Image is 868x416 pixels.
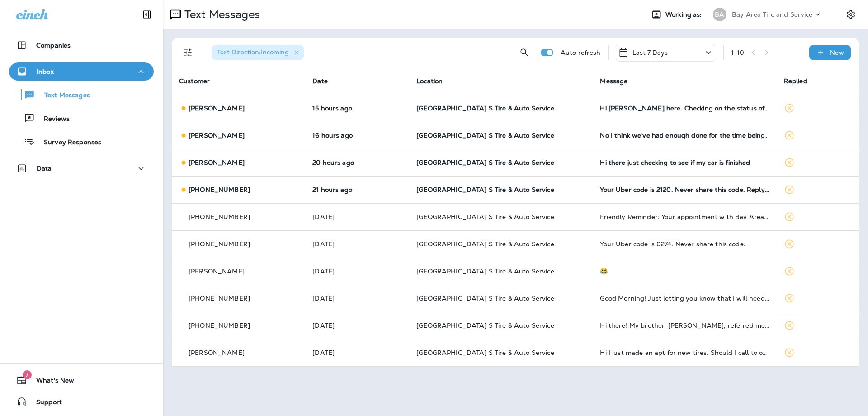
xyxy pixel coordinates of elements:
span: Working as: [665,11,704,19]
p: [PHONE_NUMBER] [189,240,250,248]
div: 1 - 10 [731,49,745,56]
p: Survey Responses [35,139,101,147]
span: Text Direction : Incoming [217,48,289,56]
button: Support [9,393,154,411]
p: Reviews [35,115,70,124]
div: Your Uber code is 0274. Never share this code. [600,240,769,248]
p: Aug 14, 2025 04:20 PM [312,105,402,112]
p: [PERSON_NAME] [189,159,245,166]
span: [GEOGRAPHIC_DATA] S Tire & Auto Service [416,349,554,357]
div: Friendly Reminder: Your appointment with Bay Area Tire & Service - Eldersburg is booked for Augus... [600,213,769,220]
span: Location [416,77,443,85]
button: Reviews [9,109,154,128]
button: Data [9,159,154,177]
p: Aug 10, 2025 08:20 AM [312,295,402,302]
p: [PHONE_NUMBER] [189,295,250,302]
button: Filters [179,43,197,62]
div: Your Uber code is 2120. Never share this code. Reply STOP ALL to unsubscribe. [600,186,769,193]
span: [GEOGRAPHIC_DATA] S Tire & Auto Service [416,131,554,139]
p: New [830,49,844,56]
button: Companies [9,36,154,54]
div: Text Direction:Incoming [212,45,304,60]
span: [GEOGRAPHIC_DATA] S Tire & Auto Service [416,240,554,248]
div: Hi I just made an apt for new tires. Should I call to order the specific tires I want? [600,349,769,356]
button: Settings [843,6,859,23]
p: [PERSON_NAME] [189,349,245,356]
p: [PERSON_NAME] [189,105,245,112]
span: [GEOGRAPHIC_DATA] S Tire & Auto Service [416,104,554,112]
p: Aug 14, 2025 10:47 AM [312,159,402,166]
p: Aug 11, 2025 11:26 AM [312,240,402,248]
p: [PERSON_NAME] [189,268,245,275]
p: Aug 10, 2025 10:02 AM [312,268,402,275]
span: [GEOGRAPHIC_DATA] S Tire & Auto Service [416,321,554,330]
div: Hi Chris Petrich here. Checking on the status of my Toyota Corolla. Thanks. [600,105,769,112]
button: Collapse Sidebar [134,5,160,24]
p: Aug 14, 2025 07:32 AM [312,213,402,220]
p: Aug 14, 2025 02:57 PM [312,132,402,139]
span: Date [312,77,328,85]
p: Companies [36,42,71,49]
span: [GEOGRAPHIC_DATA] S Tire & Auto Service [416,267,554,275]
span: Customer [179,77,210,85]
span: [GEOGRAPHIC_DATA] S Tire & Auto Service [416,158,554,167]
div: Hi there! My brother, Pat O’Neil, referred me to you for work on my 2012 Acura MDX. Would it be O... [600,322,769,329]
div: Good Morning! Just letting you know that I will need to reschedule my appointment tomorrow [600,295,769,302]
p: Auto refresh [561,49,601,56]
p: Aug 8, 2025 09:31 AM [312,322,402,329]
p: Data [37,165,52,172]
span: Support [27,398,62,409]
span: [GEOGRAPHIC_DATA] S Tire & Auto Service [416,213,554,221]
button: Inbox [9,62,154,81]
p: Bay Area Tire and Service [732,11,813,18]
span: Message [600,77,627,85]
p: Last 7 Days [632,49,668,56]
button: Survey Responses [9,132,154,151]
p: [PERSON_NAME] [189,132,245,139]
p: [PHONE_NUMBER] [189,213,250,220]
p: Aug 6, 2025 12:02 PM [312,349,402,356]
span: [GEOGRAPHIC_DATA] S Tire & Auto Service [416,186,554,194]
p: Aug 14, 2025 10:29 AM [312,186,402,193]
span: [GEOGRAPHIC_DATA] S Tire & Auto Service [416,294,554,302]
div: BA [713,8,726,21]
span: What's New [27,377,74,387]
p: [PHONE_NUMBER] [189,322,250,329]
button: Search Messages [515,43,533,62]
p: Inbox [37,68,54,75]
button: 7What's New [9,371,154,389]
p: Text Messages [181,8,260,21]
span: 7 [23,370,32,379]
p: Text Messages [35,91,90,100]
div: No I think we've had enough done for the time being. [600,132,769,139]
div: Hi there just checking to see if my car is finished [600,159,769,166]
button: Text Messages [9,85,154,104]
div: 😂 [600,268,769,275]
p: [PHONE_NUMBER] [189,186,250,193]
span: Replied [784,77,807,85]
